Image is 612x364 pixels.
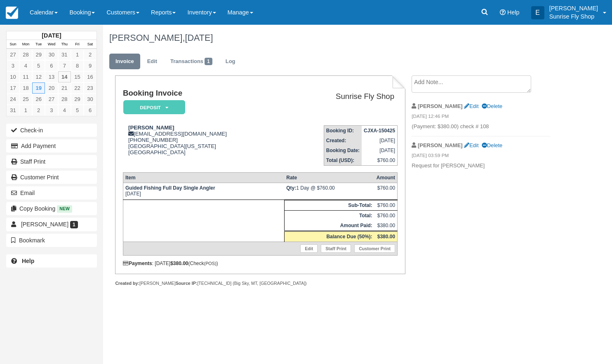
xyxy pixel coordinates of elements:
[374,200,398,211] td: $760.00
[500,9,506,15] i: Help
[123,183,284,200] td: [DATE]
[549,4,598,12] p: [PERSON_NAME]
[362,155,398,166] td: $760.00
[364,128,395,134] strong: CJXA-150425
[71,40,84,49] th: Fri
[123,124,283,166] div: [EMAIL_ADDRESS][DOMAIN_NAME] [PHONE_NUMBER] [GEOGRAPHIC_DATA][US_STATE] [GEOGRAPHIC_DATA]
[21,221,68,228] span: [PERSON_NAME]
[6,186,97,200] button: Email
[324,146,362,155] th: Booking Date:
[84,82,97,94] a: 23
[141,54,163,70] a: Edit
[58,60,71,71] a: 7
[284,211,374,221] th: Total:
[482,103,502,109] a: Delete
[58,49,71,60] a: 31
[362,136,398,146] td: [DATE]
[7,105,19,116] a: 31
[125,185,215,191] strong: Guided Fishing Full Day Single Angler
[115,281,139,286] strong: Created by:
[354,244,395,253] a: Customer Print
[45,94,58,105] a: 27
[84,71,97,82] a: 16
[84,60,97,71] a: 9
[7,94,19,105] a: 24
[284,221,374,231] th: Amount Paid:
[19,71,32,82] a: 11
[284,231,374,242] th: Balance Due (50%):
[287,92,394,101] h2: Sunrise Fly Shop
[45,40,58,49] th: Wed
[22,258,34,264] b: Help
[284,200,374,211] th: Sub-Total:
[6,139,97,153] button: Add Payment
[362,146,398,155] td: [DATE]
[32,49,45,60] a: 29
[205,58,212,65] span: 1
[123,261,398,266] div: : [DATE] (Check )
[84,94,97,105] a: 30
[32,60,45,71] a: 5
[321,244,351,253] a: Staff Print
[123,100,185,115] em: Deposit
[6,7,18,19] img: checkfront-main-nav-mini-logo.png
[6,155,97,168] a: Staff Print
[128,124,174,131] strong: [PERSON_NAME]
[71,105,84,116] a: 5
[185,33,213,43] span: [DATE]
[115,280,405,287] div: [PERSON_NAME] [TECHNICAL_ID] (Big Sky, MT, [GEOGRAPHIC_DATA])
[45,82,58,94] a: 20
[482,142,502,148] a: Delete
[45,105,58,116] a: 3
[374,221,398,231] td: $380.00
[32,40,45,49] th: Tue
[377,234,395,240] strong: $380.00
[324,136,362,146] th: Created:
[6,202,97,215] button: Copy Booking New
[45,49,58,60] a: 30
[549,12,598,21] p: Sunrise Fly Shop
[71,82,84,94] a: 22
[7,71,19,82] a: 10
[7,60,19,71] a: 3
[286,185,296,191] strong: Qty
[84,40,97,49] th: Sat
[300,244,318,253] a: Edit
[6,124,97,137] button: Check-in
[109,33,556,43] h1: [PERSON_NAME],
[109,54,140,70] a: Invoice
[42,32,61,39] strong: [DATE]
[6,171,97,184] a: Customer Print
[507,9,520,16] span: Help
[6,218,97,231] a: [PERSON_NAME] 1
[412,123,551,131] p: (Payment: $380.00) check # 108
[219,54,242,70] a: Log
[6,254,97,268] a: Help
[19,94,32,105] a: 25
[123,261,152,266] strong: Payments
[7,49,19,60] a: 27
[71,94,84,105] a: 29
[412,113,551,122] em: [DATE] 12:46 PM
[412,162,551,170] p: Request for [PERSON_NAME]
[58,94,71,105] a: 28
[58,71,71,82] a: 14
[19,82,32,94] a: 18
[19,60,32,71] a: 4
[374,173,398,183] th: Amount
[19,49,32,60] a: 28
[531,6,544,19] div: E
[464,142,478,148] a: Edit
[58,40,71,49] th: Thu
[57,205,72,212] span: New
[170,261,188,266] strong: $380.00
[418,103,463,109] strong: [PERSON_NAME]
[71,71,84,82] a: 15
[84,105,97,116] a: 6
[324,155,362,166] th: Total (USD):
[32,71,45,82] a: 12
[377,185,395,197] div: $760.00
[71,49,84,60] a: 1
[45,60,58,71] a: 6
[123,89,283,98] h1: Booking Invoice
